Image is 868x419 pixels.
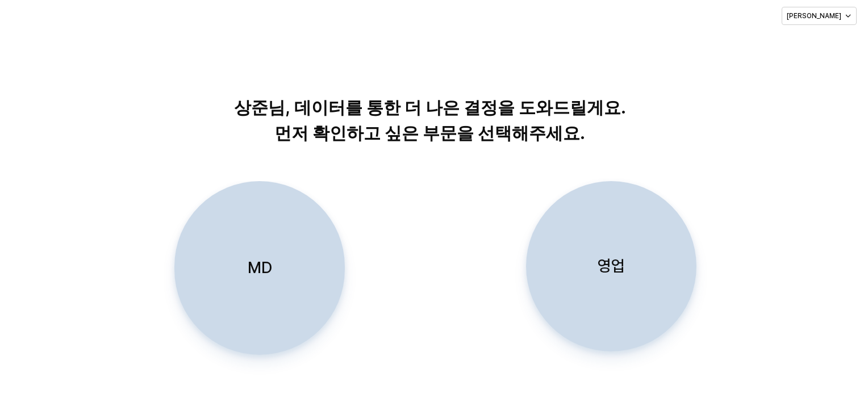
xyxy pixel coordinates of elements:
p: MD [247,257,272,278]
p: 상준님, 데이터를 통한 더 나은 결정을 도와드릴게요. 먼저 확인하고 싶은 부문을 선택해주세요. [140,95,720,146]
button: [PERSON_NAME] [782,7,857,25]
button: MD [174,181,344,355]
p: [PERSON_NAME] [787,11,841,20]
button: 영업 [526,181,696,351]
p: 영업 [598,255,625,276]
